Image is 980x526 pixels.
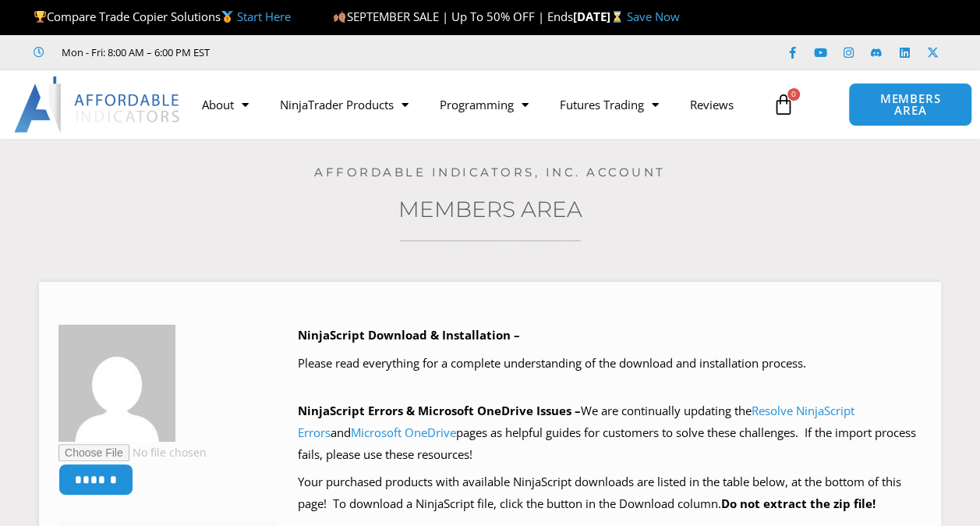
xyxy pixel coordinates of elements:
nav: Menu [186,87,765,123]
img: ⌛ [611,11,623,23]
a: Save Now [627,9,680,24]
a: Resolve NinjaScript Errors [298,403,854,440]
span: Compare Trade Copier Solutions [34,9,291,24]
b: NinjaScript Download & Installation – [298,327,520,343]
a: Members Area [398,196,582,222]
img: 6f25d917e6fbeb822d677d8993c5088e2ac1720d26c67392a116c43f2d724d36 [58,325,175,442]
p: Please read everything for a complete understanding of the download and installation process. [298,353,922,375]
span: Mon - Fri: 8:00 AM – 6:00 PM EST [58,43,210,62]
img: LogoAI | Affordable Indicators – NinjaTrader [14,76,182,133]
b: NinjaScript Errors & Microsoft OneDrive Issues – [298,403,581,418]
p: Your purchased products with available NinjaScript downloads are listed in the table below, at th... [298,471,922,515]
span: MEMBERS AREA [865,93,955,116]
a: Microsoft OneDrive [351,425,456,440]
a: Start Here [237,9,291,24]
a: NinjaTrader Products [264,87,424,123]
a: About [186,87,264,123]
iframe: Customer reviews powered by Trustpilot [232,44,465,60]
span: SEPTEMBER SALE | Up To 50% OFF | Ends [333,9,572,24]
span: 0 [787,88,800,101]
a: Futures Trading [544,87,674,123]
a: Programming [424,87,544,123]
p: We are continually updating the and pages as helpful guides for customers to solve these challeng... [298,400,922,466]
a: Reviews [674,87,749,123]
a: Affordable Indicators, Inc. Account [314,165,666,179]
b: Do not extract the zip file! [721,496,876,511]
a: MEMBERS AREA [848,83,971,126]
img: 🏆 [34,11,46,23]
strong: [DATE] [572,9,626,24]
a: 0 [749,82,818,127]
img: 🍂 [334,11,345,23]
img: 🥇 [221,11,233,23]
